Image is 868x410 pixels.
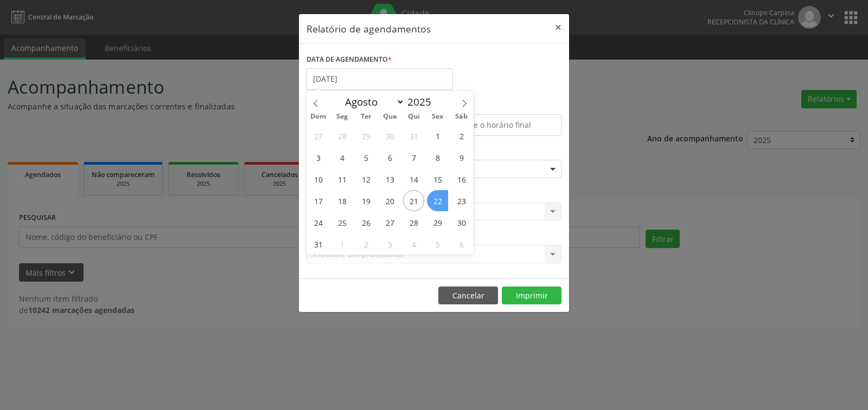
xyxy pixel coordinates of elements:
[379,168,400,190] span: Agosto 13, 2025
[450,113,474,120] span: Sáb
[331,212,353,233] span: Agosto 25, 2025
[451,125,472,146] span: Agosto 2, 2025
[402,113,426,120] span: Qui
[330,113,354,120] span: Seg
[502,287,561,305] button: Imprimir
[379,233,400,255] span: Setembro 3, 2025
[427,233,448,255] span: Setembro 5, 2025
[340,94,405,109] select: Month
[331,168,353,190] span: Agosto 11, 2025
[308,168,329,190] span: Agosto 10, 2025
[437,114,561,136] input: Selecione o horário final
[427,190,448,211] span: Agosto 22, 2025
[354,113,378,120] span: Ter
[451,147,472,168] span: Agosto 9, 2025
[331,233,353,255] span: Setembro 1, 2025
[403,233,424,255] span: Setembro 4, 2025
[307,22,431,36] h5: Relatório de agendamentos
[451,190,472,211] span: Agosto 23, 2025
[379,190,400,211] span: Agosto 20, 2025
[308,212,329,233] span: Agosto 24, 2025
[355,190,376,211] span: Agosto 19, 2025
[355,125,376,146] span: Julho 29, 2025
[427,147,448,168] span: Agosto 8, 2025
[331,125,353,146] span: Julho 28, 2025
[355,233,376,255] span: Setembro 2, 2025
[427,212,448,233] span: Agosto 29, 2025
[438,287,498,305] button: Cancelar
[331,190,353,211] span: Agosto 18, 2025
[378,113,402,120] span: Qua
[307,113,330,120] span: Dom
[451,212,472,233] span: Agosto 30, 2025
[403,212,424,233] span: Agosto 28, 2025
[451,233,472,255] span: Setembro 6, 2025
[308,147,329,168] span: Agosto 3, 2025
[379,212,400,233] span: Agosto 27, 2025
[403,168,424,190] span: Agosto 14, 2025
[308,125,329,146] span: Julho 27, 2025
[355,212,376,233] span: Agosto 26, 2025
[405,95,441,109] input: Year
[379,125,400,146] span: Julho 30, 2025
[403,147,424,168] span: Agosto 7, 2025
[355,147,376,168] span: Agosto 5, 2025
[427,125,448,146] span: Agosto 1, 2025
[308,233,329,255] span: Agosto 31, 2025
[308,190,329,211] span: Agosto 17, 2025
[403,190,424,211] span: Agosto 21, 2025
[437,97,561,114] label: ATÉ
[331,147,353,168] span: Agosto 4, 2025
[427,168,448,190] span: Agosto 15, 2025
[547,14,569,41] button: Close
[451,168,472,190] span: Agosto 16, 2025
[403,125,424,146] span: Julho 31, 2025
[307,51,392,68] label: DATA DE AGENDAMENTO
[379,147,400,168] span: Agosto 6, 2025
[355,168,376,190] span: Agosto 12, 2025
[426,113,450,120] span: Sex
[307,68,453,90] input: Selecione uma data ou intervalo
